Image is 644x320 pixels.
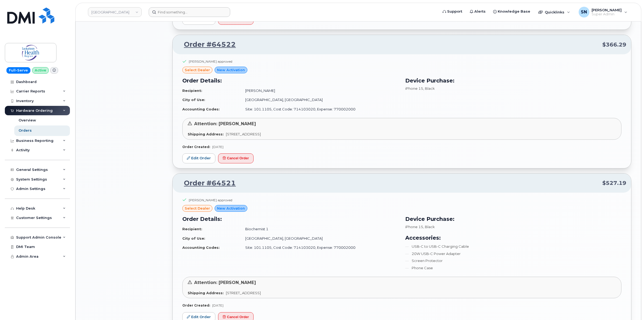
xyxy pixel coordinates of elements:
[182,98,205,102] strong: City of Use:
[405,265,622,271] li: Phone Case
[592,12,622,16] span: Super Admin
[240,224,399,234] td: Biochemist 1
[185,67,210,73] span: select Dealer
[240,86,399,95] td: [PERSON_NAME]
[188,132,224,136] strong: Shipping Address:
[545,10,564,14] span: Quicklinks
[182,215,399,223] h3: Order Details:
[602,41,626,49] span: $366.29
[217,67,245,73] span: New Activation
[423,86,435,91] span: , Black
[182,227,202,231] strong: Recipient:
[217,206,245,211] span: New Activation
[240,234,399,243] td: [GEOGRAPHIC_DATA], [GEOGRAPHIC_DATA]
[423,225,435,229] span: , Black
[149,7,230,17] input: Find something...
[194,121,256,126] span: Attention: [PERSON_NAME]
[405,86,423,91] span: iPhone 15
[405,77,622,85] h3: Device Purchase:
[575,7,631,17] div: Sabrina Nguyen
[535,7,574,17] div: Quicklinks
[218,153,254,163] button: Cancel Order
[240,95,399,105] td: [GEOGRAPHIC_DATA], [GEOGRAPHIC_DATA]
[240,105,399,114] td: Site: 101.1105, Cost Code: 714103020, Expense: 770002000
[466,6,489,17] a: Alerts
[581,9,587,15] span: SN
[194,280,256,285] span: Attention: [PERSON_NAME]
[182,153,215,163] a: Edit Order
[602,179,626,187] span: $527.19
[182,236,205,240] strong: City of Use:
[489,6,534,17] a: Knowledge Base
[185,206,210,211] span: select Dealer
[498,9,530,14] span: Knowledge Base
[405,215,622,223] h3: Device Purchase:
[405,258,622,263] li: Screen Protector
[88,7,142,17] a: Saskatoon Health Region
[226,291,261,295] span: [STREET_ADDRESS]
[240,243,399,252] td: Site: 101.1105, Cost Code: 714103020, Expense: 770002000
[439,6,466,17] a: Support
[592,8,622,12] span: [PERSON_NAME]
[182,145,210,149] strong: Order Created:
[182,107,220,111] strong: Accounting Codes:
[405,251,622,256] li: 20W USB-C Power Adapter
[189,198,232,202] div: [PERSON_NAME] approved
[474,9,486,14] span: Alerts
[447,9,462,14] span: Support
[405,225,423,229] span: iPhone 15
[182,77,399,85] h3: Order Details:
[621,297,640,316] iframe: Messenger Launcher
[182,245,220,250] strong: Accounting Codes:
[177,178,236,188] a: Order #64521
[188,291,224,295] strong: Shipping Address:
[212,145,223,149] span: [DATE]
[212,303,223,307] span: [DATE]
[189,59,232,64] div: [PERSON_NAME] approved
[405,244,622,249] li: USB-C to USB-C Charging Cable
[182,303,210,307] strong: Order Created:
[226,132,261,136] span: [STREET_ADDRESS]
[405,234,622,242] h3: Accessories:
[177,40,236,49] a: Order #64522
[182,88,202,93] strong: Recipient:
